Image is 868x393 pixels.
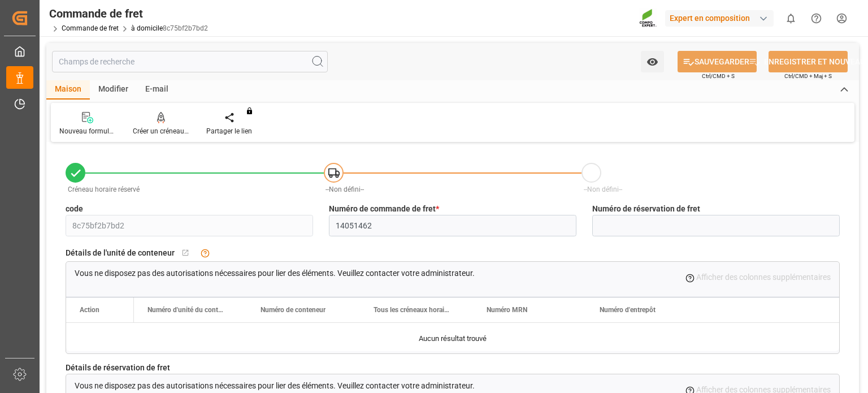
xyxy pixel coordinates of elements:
font: Numéro d'unité du conteneur [147,306,235,314]
font: Détails de réservation de fret [66,363,170,372]
font: Numéro d'entrepôt [600,306,656,314]
font: Nouveau formulaire [59,127,120,135]
button: ENREGISTRER ET NOUVEAU [769,51,848,72]
font: Numéro MRN [487,306,527,314]
font: Modifier [98,84,128,93]
a: Commande de fret [62,24,119,32]
font: Maison [55,84,81,93]
button: afficher 0 nouvelles notifications [778,6,804,31]
button: Expert en composition [665,7,778,29]
font: Numéro de commande de fret [329,204,436,213]
button: SAUVEGARDER [678,51,757,72]
font: Détails de l'unité de conteneur [66,248,175,257]
font: --Non défini-- [584,185,622,193]
button: Centre d'aide [804,6,829,31]
a: à domicile [131,24,163,32]
font: --Non défini-- [325,185,364,193]
font: Commande de fret [49,7,143,20]
font: Ctrl/CMD + Maj + S [784,73,832,79]
input: Champs de recherche [52,51,328,72]
font: code [66,204,83,213]
font: Vous ne disposez pas des autorisations nécessaires pour lier des éléments. Veuillez contacter vot... [75,269,475,278]
font: SAUVEGARDER [695,57,749,66]
font: Ctrl/CMD + S [702,73,735,79]
font: Tous les créneaux horaires sont réservés [374,306,495,314]
button: ouvrir le menu [641,51,664,72]
img: Screenshot%202023-09-29%20at%2010.02.21.png_1712312052.png [639,8,657,28]
font: Vous ne disposez pas des autorisations nécessaires pour lier des éléments. Veuillez contacter vot... [75,381,475,390]
font: Créneau horaire réservé [68,185,140,193]
font: E-mail [145,84,168,93]
font: Numéro de réservation de fret [592,204,700,213]
font: ENREGISTRER ET NOUVEAU [764,57,865,66]
font: Numéro de conteneur [261,306,325,314]
font: Action [80,306,99,314]
font: Créer un créneau horaire [133,127,207,135]
font: Expert en composition [670,14,750,23]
